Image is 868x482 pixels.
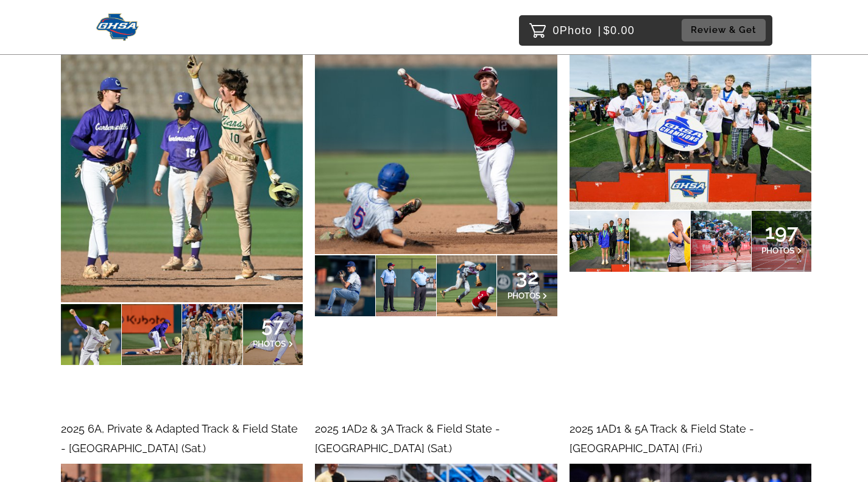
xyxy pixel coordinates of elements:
[570,3,811,272] a: 2025 1AD1 & 5A Track & Field State - [GEOGRAPHIC_DATA] (Sat.)197PHOTOS
[682,19,769,41] a: Review & Get
[253,321,293,328] span: 57
[61,422,298,455] span: 2025 6A, Private & Adapted Track & Field State - [GEOGRAPHIC_DATA] (Sat.)
[761,228,802,235] span: 197
[61,48,303,302] img: 191524
[507,291,540,300] span: PHOTOS
[96,13,139,41] img: Snapphound Logo
[553,21,635,40] p: 0 $0.00
[253,339,286,349] span: PHOTOS
[682,19,766,41] button: Review & Get
[761,246,794,255] span: PHOTOS
[570,422,754,455] span: 2025 1AD1 & 5A Track & Field State - [GEOGRAPHIC_DATA] (Fri.)
[507,273,548,280] span: 32
[560,21,593,40] span: Photo
[598,24,602,37] span: |
[315,3,557,316] a: 2025 Baseball State - [PERSON_NAME] vs. Lowndes (6A)32PHOTOS
[315,422,500,455] span: 2025 1AD2 & 3A Track & Field State - [GEOGRAPHIC_DATA] (Sat.)
[315,48,557,254] img: 191477
[570,48,811,210] img: 191434
[61,3,303,364] a: 2025 Baseball State - Blessed Trinity vs. [GEOGRAPHIC_DATA] (4A)57PHOTOS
